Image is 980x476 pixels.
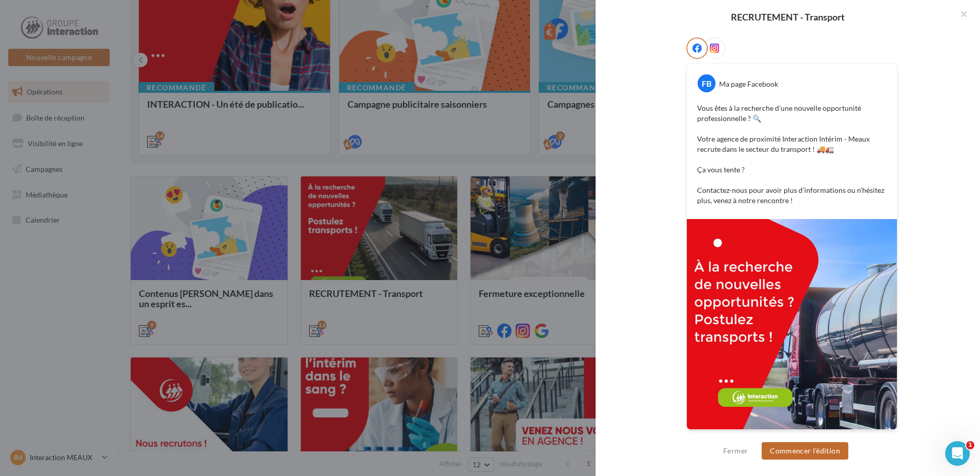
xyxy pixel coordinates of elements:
iframe: Intercom live chat [945,441,970,466]
div: La prévisualisation est non-contractuelle [686,430,897,443]
span: 1 [966,441,974,449]
button: Commencer l'édition [762,442,848,460]
div: Ma page Facebook [719,79,778,89]
p: Vous êtes à la recherche d’une nouvelle opportunité professionnelle ? 🔍 Votre agence de proximité... [697,103,887,206]
div: RECRUTEMENT - Transport [612,12,964,22]
div: FB [698,74,716,92]
button: Fermer [719,445,752,457]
